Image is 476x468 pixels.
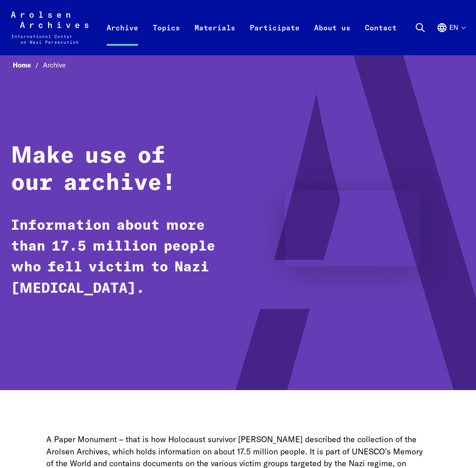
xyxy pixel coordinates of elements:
nav: Primary [99,10,404,46]
span: Archive [43,61,66,69]
a: Archive [99,19,146,55]
a: Participate [243,19,307,55]
a: Contact [358,19,404,55]
button: English, language selection [437,22,465,52]
nav: Breadcrumb [11,58,465,72]
a: Home [13,61,43,69]
a: Materials [187,19,243,55]
a: About us [307,19,358,55]
h1: Make use of our archive! [11,143,222,198]
a: Topics [146,19,187,55]
p: Information about more than 17.5 million people who fell victim to Nazi [MEDICAL_DATA]. [11,216,222,299]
